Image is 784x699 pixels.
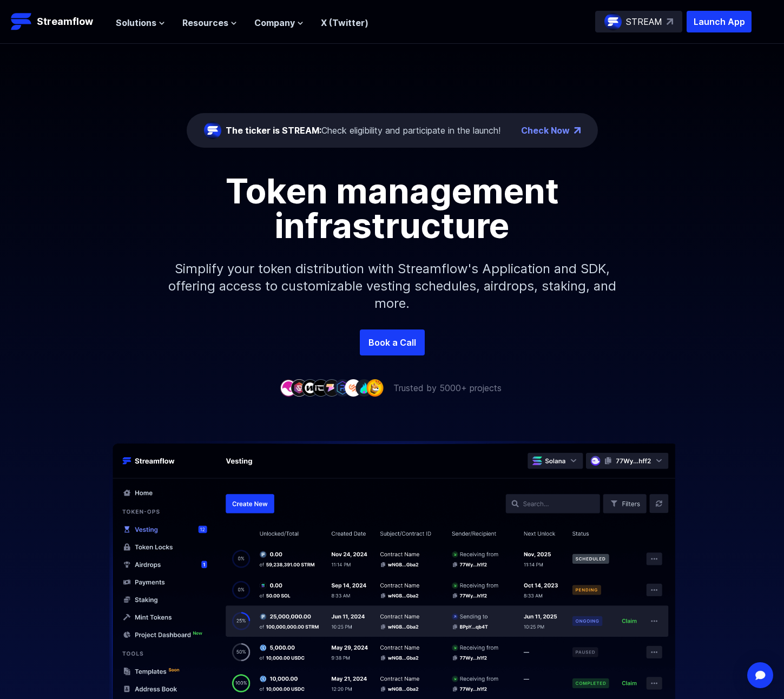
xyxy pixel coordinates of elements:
h1: Token management infrastructure [149,174,636,243]
button: Solutions [116,16,165,29]
img: Streamflow Logo [11,11,32,32]
img: streamflow-logo-circle.png [204,122,221,139]
span: Resources [182,16,228,29]
img: streamflow-logo-circle.png [604,13,622,30]
img: top-right-arrow.png [574,127,581,134]
a: Check Now [521,124,570,137]
img: company-4 [312,379,330,396]
img: company-1 [280,379,297,396]
img: company-9 [366,379,384,396]
img: company-7 [345,379,362,396]
a: X (Twitter) [321,17,368,28]
div: Open Intercom Messenger [747,662,773,688]
span: The ticker is STREAM: [226,125,321,136]
p: Streamflow [37,14,93,29]
button: Resources [182,16,237,29]
div: Check eligibility and participate in the launch! [226,124,500,137]
img: company-5 [323,379,340,396]
p: Simplify your token distribution with Streamflow's Application and SDK, offering access to custom... [160,243,625,329]
p: Trusted by 5000+ projects [393,381,502,394]
button: Company [254,16,304,29]
img: company-8 [355,379,373,396]
img: company-6 [334,379,351,396]
a: STREAM [595,11,682,32]
span: Solutions [116,16,156,29]
a: Streamflow [11,11,105,32]
img: top-right-arrow.svg [667,18,673,25]
img: company-2 [291,379,308,396]
img: company-3 [301,379,319,396]
span: Company [254,16,295,29]
button: Launch App [687,11,752,32]
p: STREAM [626,15,662,28]
a: Book a Call [360,329,425,355]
